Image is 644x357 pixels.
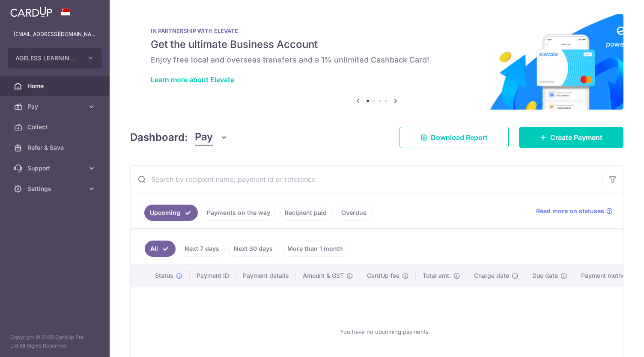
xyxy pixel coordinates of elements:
span: Settings [27,184,84,193]
span: CardUp fee [367,271,400,280]
a: Learn more about Elevate [151,75,234,84]
th: Payment ID [190,265,236,287]
span: Refer & Save [27,143,84,152]
span: AGELESS LEARNING SINGAPORE PTE. LTD. [15,54,79,62]
a: Payments on the way [201,205,276,221]
a: Read more on statuses [536,207,613,215]
a: Upcoming [144,205,198,221]
p: [EMAIL_ADDRESS][DOMAIN_NAME] [14,30,96,39]
span: Home [27,82,84,90]
h5: Get the ultimate Business Account [151,38,603,51]
th: Payment method [574,265,639,287]
a: Create Payment [519,127,623,148]
input: Search by recipient name, payment id or reference [131,166,602,193]
a: More than 1 month [282,241,349,257]
span: Support [27,164,84,173]
span: Download Report [431,132,488,143]
a: Overdue [336,205,372,221]
a: Next 30 days [228,241,278,257]
a: All [145,241,176,257]
span: Pay [27,102,84,111]
span: Charge date [474,271,509,280]
span: Read more on statuses [536,207,604,215]
button: Pay [195,129,228,146]
span: Status [155,271,173,280]
span: Total amt. [423,271,451,280]
p: IN PARTNERSHIP WITH ELEVATE [151,27,603,34]
button: AGELESS LEARNING SINGAPORE PTE. LTD. [8,48,102,68]
span: Due date [532,271,558,280]
span: Pay [195,129,213,146]
span: Collect [27,123,84,131]
a: Download Report [400,127,509,148]
span: Amount & GST [303,271,344,280]
h6: Enjoy free local and overseas transfers and a 1% unlimited Cashback Card! [151,55,603,65]
img: CardUp [10,7,52,17]
a: Next 7 days [179,241,225,257]
th: Payment details [236,265,296,287]
a: Recipient paid [279,205,332,221]
img: Renovation banner [130,14,623,110]
span: Create Payment [550,132,602,143]
h4: Dashboard: [130,130,188,145]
